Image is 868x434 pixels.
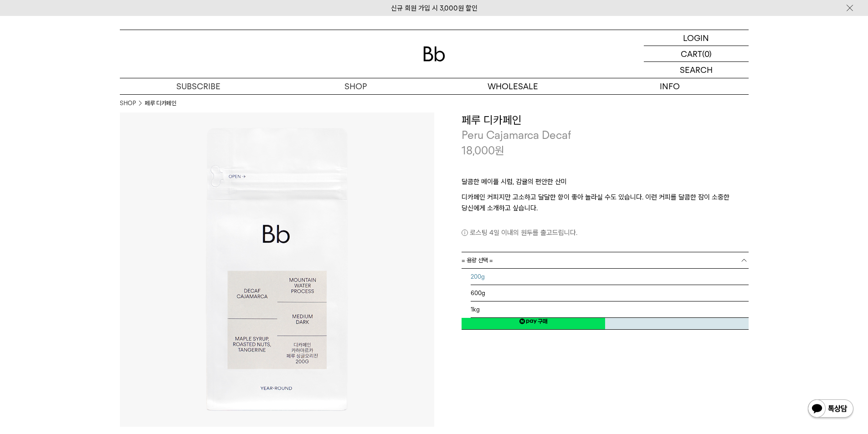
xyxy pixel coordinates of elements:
[434,78,591,94] p: WHOLESALE
[495,144,504,157] span: 원
[462,313,605,330] a: 새창
[807,398,854,420] img: 카카오톡 채널 1:1 채팅 버튼
[120,99,136,108] a: SHOP
[471,269,749,285] li: 200g
[462,143,504,158] p: 18,000
[644,30,749,46] a: LOGIN
[462,176,749,192] p: 달콤한 메이플 시럽, 감귤의 편안한 산미
[277,78,434,94] a: SHOP
[462,112,749,128] h3: 페루 디카페인
[605,298,749,330] button: 구매하기
[423,46,445,61] img: 로고
[120,78,277,94] a: SUBSCRIBE
[680,62,713,78] p: SEARCH
[462,227,749,238] p: 로스팅 4일 이내의 원두를 출고드립니다.
[120,112,434,427] img: 페루 디카페인
[591,78,749,94] p: INFO
[683,30,709,46] p: LOGIN
[145,99,176,108] li: 페루 디카페인
[462,128,749,143] p: Peru Cajamarca Decaf
[391,4,478,12] a: 신규 회원 가입 시 3,000원 할인
[644,46,749,62] a: CART (0)
[471,301,749,318] li: 1kg
[462,192,749,214] p: 디카페인 커피지만 고소하고 달달한 향이 좋아 놀라실 수도 있습니다. 이런 커피를 달콤한 잠이 소중한 당신에게 소개하고 싶습니다.
[681,46,702,61] p: CART
[471,285,749,301] li: 600g
[702,46,712,61] p: (0)
[462,252,493,268] span: = 용량 선택 =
